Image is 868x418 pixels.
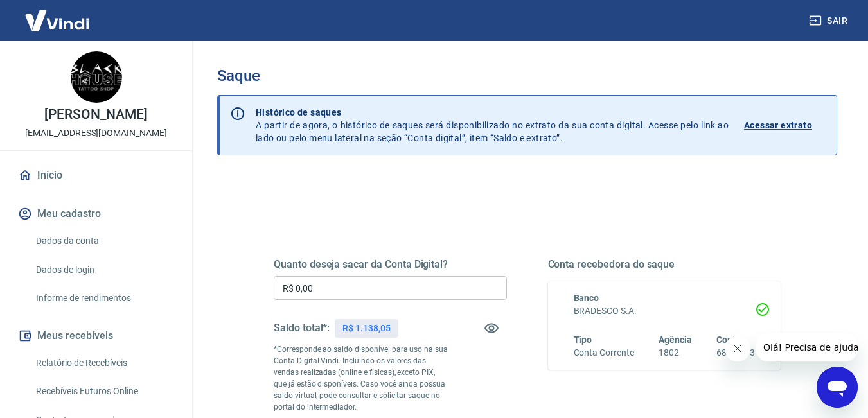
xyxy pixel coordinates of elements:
[574,335,592,345] span: Tipo
[25,126,167,140] p: [EMAIL_ADDRESS][DOMAIN_NAME]
[744,106,826,144] a: Acessar extrato
[574,293,599,303] span: Banco
[31,228,177,254] a: Dados da conta
[15,200,177,228] button: Meu cadastro
[15,161,177,189] a: Início
[274,322,330,335] h5: Saldo total*:
[15,1,99,40] img: Vindi
[31,257,177,283] a: Dados de login
[806,9,853,33] button: Sair
[817,367,858,408] iframe: Botão para abrir a janela de mensagens
[548,258,781,271] h5: Conta recebedora do saque
[659,335,692,345] span: Agência
[274,344,448,413] p: *Corresponde ao saldo disponível para uso na sua Conta Digital Vindi. Incluindo os valores das ve...
[274,258,507,271] h5: Quanto deseja sacar da Conta Digital?
[725,336,750,361] iframe: Fechar mensagem
[574,346,634,360] h6: Conta Corrente
[574,304,756,318] h6: BRADESCO S.A.
[256,106,729,119] p: Histórico de saques
[31,378,177,405] a: Recebíveis Futuros Online
[217,67,837,85] h3: Saque
[15,322,177,350] button: Meus recebíveis
[31,350,177,376] a: Relatório de Recebíveis
[716,346,755,360] h6: 689137-3
[342,322,390,335] p: R$ 1.138,05
[8,9,108,19] span: Olá! Precisa de ajuda?
[71,51,122,103] img: 5ac82f3a-9e30-4596-b32a-74b89d96a8c9.jpeg
[659,346,692,360] h6: 1802
[716,335,741,345] span: Conta
[44,108,147,121] p: [PERSON_NAME]
[256,106,729,144] p: A partir de agora, o histórico de saques será disponibilizado no extrato da sua conta digital. Ac...
[744,119,812,132] p: Acessar extrato
[31,285,177,311] a: Informe de rendimentos
[756,333,858,361] iframe: Mensagem da empresa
